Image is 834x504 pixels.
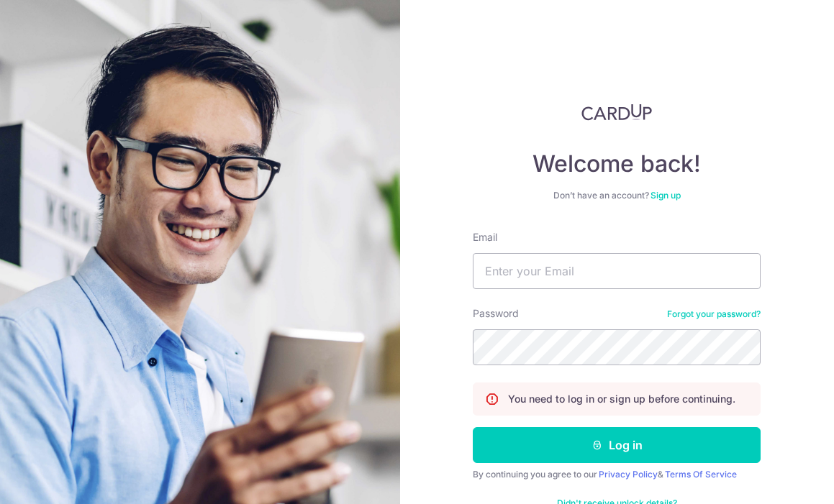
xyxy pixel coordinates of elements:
[473,306,519,321] label: Password
[473,253,761,289] input: Enter your Email
[665,469,737,480] a: Terms Of Service
[651,190,681,201] a: Sign up
[599,469,658,480] a: Privacy Policy
[473,427,761,463] button: Log in
[473,150,761,178] h4: Welcome back!
[667,308,761,320] a: Forgot your password?
[473,469,761,480] div: By continuing you agree to our &
[473,230,497,244] label: Email
[581,104,652,121] img: CardUp Logo
[508,392,735,406] p: You need to log in or sign up before continuing.
[473,190,761,201] div: Don’t have an account?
